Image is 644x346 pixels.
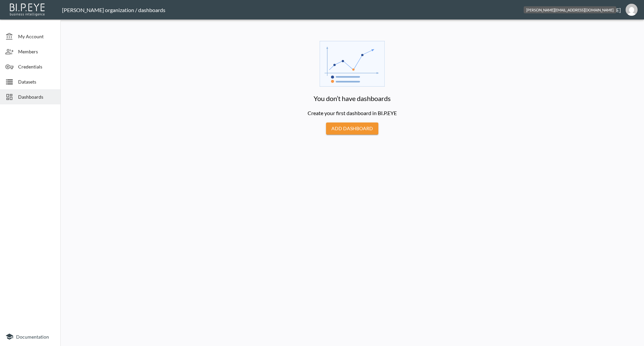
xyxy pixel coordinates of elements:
p: Create your first dashboard in BI.P.EYE [159,109,545,122]
button: Add Dashboard [326,122,378,135]
button: jessica@mutualart.com [621,2,642,18]
span: Members [18,48,55,55]
img: d3b79b7ae7d6876b06158c93d1632626 [626,4,638,16]
span: Dashboards [18,93,55,100]
span: My Account [18,33,55,40]
h6: You don’t have dashboards [159,88,545,109]
div: [PERSON_NAME][EMAIL_ADDRESS][DOMAIN_NAME] [524,6,616,13]
span: Documentation [16,334,49,340]
img: bipeye-logo [8,2,47,17]
span: Credentials [18,63,55,70]
a: Documentation [5,333,55,341]
img: svg+xml;base64,PHN2ZyB4bWxucz0iaHR0cDovL3d3dy53My5vcmcvMjAwMC9zdmciIHdpZHRoPSIxOTMuNjMzIiBoZWlnaH... [320,41,385,87]
span: Datasets [18,78,55,85]
div: [PERSON_NAME] organization / dashboards [62,7,536,13]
